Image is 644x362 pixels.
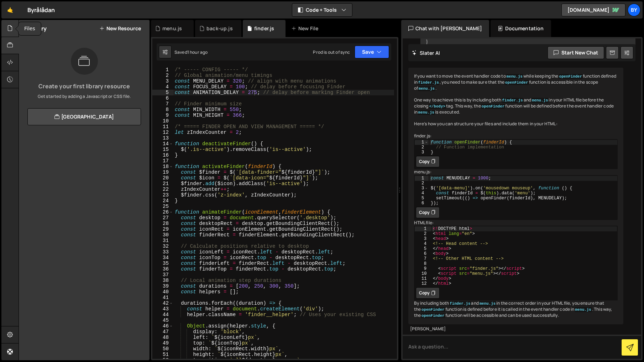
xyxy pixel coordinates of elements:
[152,135,173,141] div: 13
[152,181,173,187] div: 21
[401,20,489,37] div: Chat with [PERSON_NAME]
[415,191,429,196] div: 4
[415,201,429,206] div: 6
[152,335,173,340] div: 48
[19,22,41,35] div: Files
[1,1,19,19] a: 🤙
[479,301,496,306] code: menu.js
[415,246,431,251] div: 5
[506,74,523,79] code: menu.js
[152,323,173,329] div: 46
[152,312,173,318] div: 44
[152,215,173,221] div: 27
[152,300,173,306] div: 42
[418,86,435,91] code: menu.js
[152,147,173,152] div: 15
[291,25,321,32] div: New File
[152,204,173,209] div: 25
[152,169,173,175] div: 19
[355,46,389,58] button: Save
[152,346,173,352] div: 50
[415,226,431,231] div: 1
[421,307,445,312] code: openFinder
[152,164,173,169] div: 18
[152,255,173,261] div: 34
[152,112,173,118] div: 9
[152,192,173,198] div: 23
[408,68,624,324] div: If you want to move the event handler code to while keeping the function defined in , you need to...
[152,238,173,243] div: 31
[152,124,173,130] div: 11
[449,301,471,306] code: finder.js
[152,340,173,346] div: 49
[152,90,173,95] div: 5
[152,306,173,312] div: 43
[152,67,173,73] div: 1
[421,313,445,318] code: openFinder
[418,110,435,115] code: menu.js
[415,271,431,276] div: 10
[152,221,173,226] div: 28
[416,156,440,167] button: Copy
[152,295,173,300] div: 41
[27,108,141,125] a: [GEOGRAPHIC_DATA]
[628,4,640,16] a: By
[415,251,431,256] div: 6
[152,78,173,84] div: 3
[416,287,440,299] button: Copy
[418,80,440,85] code: finder.js
[152,232,173,238] div: 30
[491,20,551,37] div: Documentation
[412,49,440,56] h2: Slater AI
[254,25,274,32] div: finder.js
[415,276,431,281] div: 11
[152,266,173,272] div: 36
[152,158,173,164] div: 17
[152,261,173,266] div: 35
[152,187,173,192] div: 22
[152,278,173,283] div: 38
[548,46,604,59] button: Start new chat
[152,107,173,112] div: 8
[25,83,144,89] h3: Create your first library resource
[162,25,182,32] div: menu.js
[415,150,429,155] div: 3
[415,186,429,191] div: 3
[429,104,446,109] code: </body>
[410,326,622,332] div: [PERSON_NAME]
[152,243,173,249] div: 32
[152,329,173,335] div: 47
[152,198,173,204] div: 24
[481,104,506,109] code: openFinder
[415,145,429,150] div: 2
[531,98,549,103] code: menu.js
[152,289,173,295] div: 40
[415,231,431,236] div: 2
[152,130,173,135] div: 12
[415,241,431,246] div: 4
[313,49,350,55] div: Prod is out of sync
[292,4,352,16] button: Code + Tools
[152,152,173,158] div: 16
[174,49,208,55] div: Saved
[152,249,173,255] div: 33
[415,281,431,286] div: 12
[415,176,429,181] div: 1
[415,236,431,241] div: 3
[25,93,144,100] p: Get started by adding a Javascript or CSS file.
[152,118,173,124] div: 10
[152,226,173,232] div: 29
[415,256,431,261] div: 7
[152,73,173,78] div: 2
[416,207,440,218] button: Copy
[415,261,431,266] div: 8
[415,196,429,201] div: 5
[99,26,141,31] button: New Resource
[152,209,173,215] div: 26
[152,283,173,289] div: 39
[575,307,592,312] code: menu.js
[152,272,173,278] div: 37
[152,84,173,90] div: 4
[415,140,429,145] div: 1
